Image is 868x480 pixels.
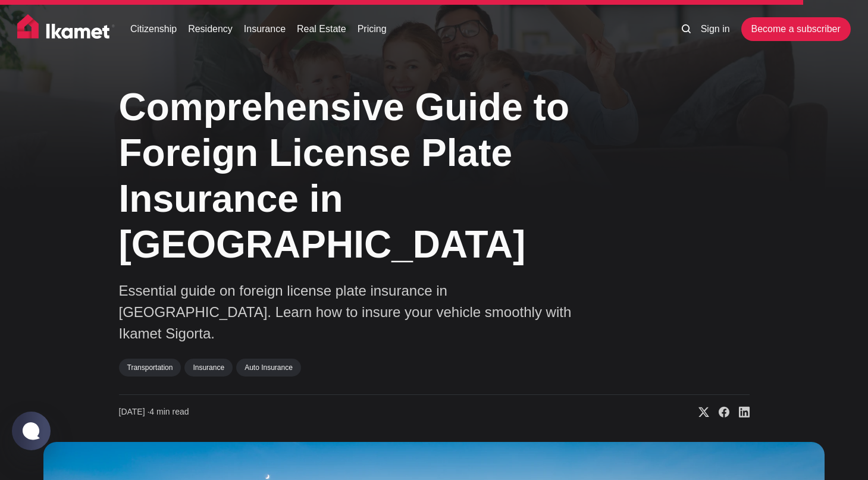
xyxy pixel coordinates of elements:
[701,22,730,36] a: Sign in
[729,406,750,418] a: Share on Linkedin
[17,14,115,44] img: Ikamet home
[130,22,177,36] a: Citizenship
[358,22,387,36] a: Pricing
[184,359,233,377] a: Insurance
[236,359,301,377] a: Auto Insurance
[119,359,181,377] a: Transportation
[119,84,619,267] h1: Comprehensive Guide to Foreign License Plate Insurance in [GEOGRAPHIC_DATA]
[119,280,583,344] p: Essential guide on foreign license plate insurance in [GEOGRAPHIC_DATA]. Learn how to insure your...
[297,22,346,36] a: Real Estate
[244,22,286,36] a: Insurance
[709,406,729,418] a: Share on Facebook
[689,406,709,418] a: Share on X
[741,17,851,41] a: Become a subscriber
[119,406,189,418] time: 4 min read
[188,22,233,36] a: Residency
[119,407,150,416] span: [DATE] ∙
